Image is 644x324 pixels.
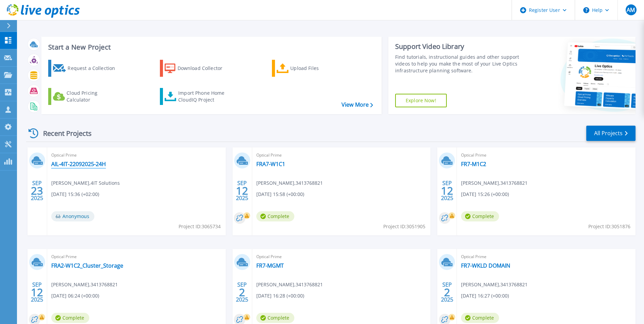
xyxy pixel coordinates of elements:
div: SEP 2025 [236,178,249,203]
span: 12 [236,188,248,194]
span: [PERSON_NAME] , 4IT Solutions [51,179,120,187]
div: SEP 2025 [441,178,454,203]
a: FR7-MGMT [256,262,284,269]
div: SEP 2025 [31,178,43,203]
span: 12 [31,289,43,295]
a: FRA7-W1C1 [256,161,285,167]
span: 2 [239,289,245,295]
div: SEP 2025 [31,280,43,305]
span: Complete [461,211,499,221]
span: [PERSON_NAME] , 3413768821 [461,281,528,288]
h3: Start a New Project [48,43,373,51]
a: Download Collector [160,60,236,77]
div: SEP 2025 [441,280,454,305]
span: Complete [461,313,499,323]
div: SEP 2025 [236,280,249,305]
span: [DATE] 15:58 (+00:00) [256,191,304,198]
span: Optical Prime [51,253,222,260]
a: FRA2-W1C2_Cluster_Storage [51,262,123,269]
span: Project ID: 3051905 [383,223,425,230]
span: Optical Prime [256,151,427,159]
span: [PERSON_NAME] , 3413768821 [256,281,323,288]
span: [DATE] 16:28 (+00:00) [256,292,304,300]
span: Optical Prime [461,151,631,159]
span: 2 [444,289,450,295]
a: View More [342,102,373,108]
span: Complete [51,313,89,323]
span: Optical Prime [51,151,222,159]
a: All Projects [586,126,636,141]
span: [DATE] 16:27 (+00:00) [461,292,509,300]
div: Find tutorials, instructional guides and other support videos to help you make the most of your L... [395,54,521,74]
a: Upload Files [272,60,348,77]
a: FR7-M1C2 [461,161,486,167]
a: Request a Collection [48,60,124,77]
span: 12 [441,188,453,194]
span: Project ID: 3065734 [179,223,221,230]
div: Upload Files [290,61,345,75]
a: Cloud Pricing Calculator [48,88,124,105]
span: Complete [256,211,294,221]
a: Explore Now! [395,94,447,107]
span: [PERSON_NAME] , 3413768821 [51,281,118,288]
a: FR7-WKLD DOMAIN [461,262,510,269]
div: Import Phone Home CloudIQ Project [178,90,231,103]
div: Recent Projects [26,125,101,142]
span: [PERSON_NAME] , 3413768821 [461,179,528,187]
div: Download Collector [178,61,232,75]
span: 23 [31,188,43,194]
a: AIL-4IT-22092025-24H [51,161,106,167]
div: Request a Collection [68,61,122,75]
span: Complete [256,313,294,323]
span: Optical Prime [256,253,427,260]
span: [DATE] 15:36 (+02:00) [51,191,99,198]
span: Anonymous [51,211,94,221]
span: [PERSON_NAME] , 3413768821 [256,179,323,187]
span: [DATE] 15:26 (+00:00) [461,191,509,198]
span: AM [627,7,635,13]
span: [DATE] 06:24 (+00:00) [51,292,99,300]
div: Cloud Pricing Calculator [67,90,121,103]
div: Support Video Library [395,42,521,51]
span: Project ID: 3051876 [588,223,630,230]
span: Optical Prime [461,253,631,260]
